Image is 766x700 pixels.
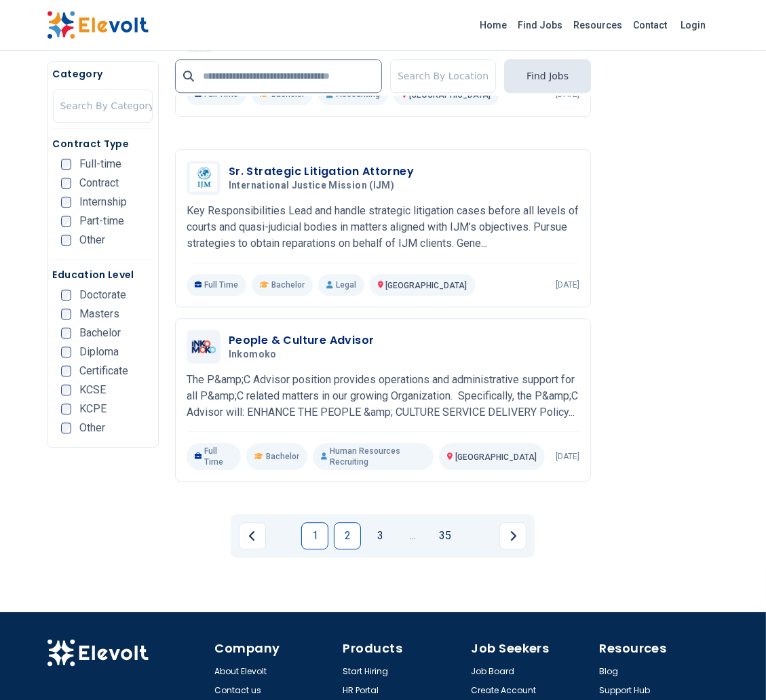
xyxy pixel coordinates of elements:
[187,372,579,421] p: The P&amp;C Advisor position provides operations and administrative support for all P&amp;C relat...
[513,14,569,36] a: Find Jobs
[215,685,262,696] a: Contact us
[600,666,619,677] a: Blog
[399,522,426,549] a: Jump forward
[79,197,127,208] span: Internship
[432,522,459,549] a: Page 35
[53,268,153,281] h5: Education Level
[229,349,277,361] span: Inkomoko
[61,290,72,300] input: Doctorate
[386,281,467,290] span: [GEOGRAPHIC_DATA]
[61,235,72,246] input: Other
[569,14,628,36] a: Resources
[61,404,72,414] input: KCPE
[600,685,651,696] a: Support Hub
[266,451,299,462] span: Bachelor
[47,639,149,667] img: Elevolt
[79,423,105,433] span: Other
[61,309,72,319] input: Masters
[229,332,375,349] h3: People & Culture Advisor
[499,522,526,549] a: Next page
[343,685,379,696] a: HR Portal
[187,161,579,296] a: International Justice Mission (IJM)Sr. Strategic Litigation AttorneyInternational Justice Mission...
[673,12,714,39] a: Login
[313,443,434,470] p: Human Resources Recruiting
[239,522,266,549] a: Previous page
[410,90,491,100] span: [GEOGRAPHIC_DATA]
[229,163,414,180] h3: Sr. Strategic Litigation Attorney
[366,522,394,549] a: Page 3
[61,385,72,395] input: KCSE
[475,14,513,36] a: Home
[472,666,515,677] a: Job Board
[271,279,305,290] span: Bachelor
[79,216,124,227] span: Part-time
[187,330,579,470] a: InkomokoPeople & Culture AdvisorInkomokoThe P&amp;C Advisor position provides operations and admi...
[600,639,720,658] h4: Resources
[79,366,128,376] span: Certificate
[61,347,72,357] input: Diploma
[53,67,153,81] h5: Category
[79,235,105,246] span: Other
[472,685,537,696] a: Create Account
[61,423,72,433] input: Other
[79,347,119,357] span: Diploma
[61,197,72,208] input: Internship
[698,635,766,700] iframe: Chat Widget
[229,180,394,192] span: International Justice Mission (IJM)
[187,443,241,470] p: Full Time
[187,203,579,252] p: Key Responsibilities Lead and handle strategic litigation cases before all levels of courts and q...
[318,274,364,296] p: Legal
[61,216,72,227] input: Part-time
[79,178,119,189] span: Contract
[79,385,106,395] span: KCSE
[47,11,149,39] img: Elevolt
[215,639,335,658] h4: Company
[61,159,72,170] input: Full-time
[61,328,72,338] input: Bachelor
[61,178,72,189] input: Contract
[190,333,217,360] img: Inkomoko
[79,309,119,319] span: Masters
[556,279,579,290] p: [DATE]
[301,522,328,549] a: Page 1 is your current page
[472,639,592,658] h4: Job Seekers
[79,404,107,414] span: KCPE
[61,366,72,376] input: Certificate
[556,451,579,462] p: [DATE]
[343,666,389,677] a: Start Hiring
[455,452,537,462] span: [GEOGRAPHIC_DATA]
[79,159,121,170] span: Full-time
[187,274,247,296] p: Full Time
[79,290,126,300] span: Doctorate
[504,59,591,93] button: Find Jobs
[628,14,673,36] a: Contact
[53,137,153,151] h5: Contract Type
[79,328,121,338] span: Bachelor
[190,163,217,192] img: International Justice Mission (IJM)
[239,522,526,549] ul: Pagination
[343,639,463,658] h4: Products
[215,666,267,677] a: About Elevolt
[334,522,361,549] a: Page 2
